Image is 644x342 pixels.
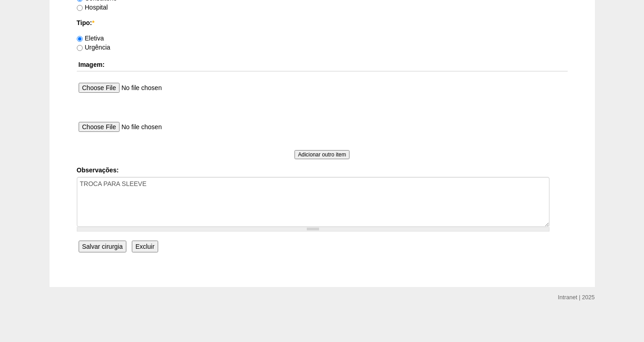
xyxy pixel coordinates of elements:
th: Imagem: [77,58,568,71]
input: Hospital [77,5,83,11]
span: Este campo é obrigatório. [92,19,94,26]
textarea: TROCA PARA SLEEVE [77,177,549,227]
label: Eletiva [77,35,104,42]
input: Excluir [132,241,158,252]
input: Adicionar outro item [295,150,350,159]
input: Urgência [77,45,83,51]
label: Hospital [77,4,108,11]
label: Urgência [77,44,110,51]
div: Intranet | 2025 [558,293,595,302]
input: Eletiva [77,36,83,42]
label: Tipo: [77,18,568,27]
input: Salvar cirurgia [79,241,126,252]
label: Observações: [77,166,568,175]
